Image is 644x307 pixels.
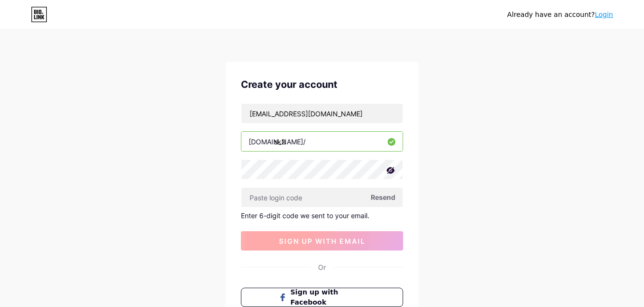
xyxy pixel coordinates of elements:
a: Login [595,11,613,18]
div: [DOMAIN_NAME]/ [249,137,306,147]
span: Resend [371,192,395,202]
input: Paste login code [241,188,403,207]
span: sign up with email [279,237,365,245]
button: Sign up with Facebook [241,288,403,307]
input: Email [241,104,403,123]
input: username [241,132,403,151]
button: sign up with email [241,231,403,251]
div: Or [318,262,326,272]
div: Already have an account? [507,10,613,20]
div: Enter 6-digit code we sent to your email. [241,211,403,220]
div: Create your account [241,77,403,92]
